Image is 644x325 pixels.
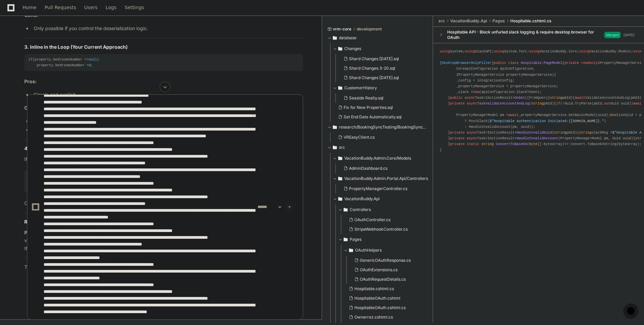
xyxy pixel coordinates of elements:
[521,61,542,65] span: Hospitable
[442,61,492,65] span: DesktopBrowserOnlyFilter
[581,61,598,65] span: readonly
[28,57,299,68] div: (property.bedroomsNumber == ) property.bedroomsNumber = ;
[604,32,621,38] span: Merged
[349,56,399,62] span: Shard Changes [DATE].sql
[494,61,506,65] span: public
[333,43,428,54] button: Changes
[24,44,303,50] h2: 3. Inline in the Loop (Your Current Approach)
[32,25,303,32] li: Only possible if you control the deserialization logic.
[45,5,76,9] span: Pull Requests
[440,49,637,153] div: System; SlackAPI; System.Text; VacationBuddy.Core; VacationBuddy.Models; [DOMAIN_NAME]; System.Th...
[508,61,519,65] span: class
[7,27,123,38] div: Welcome
[24,78,37,84] strong: Pros:
[349,66,395,71] span: Shard Changes 3-20.sql
[494,49,504,53] span: using
[579,49,589,53] span: using
[89,57,97,62] span: null
[115,52,123,60] button: Start new chat
[28,57,32,62] span: if
[327,32,428,43] button: database
[529,49,540,53] span: using
[333,34,337,42] svg: Directory
[564,61,579,65] span: private
[510,18,552,24] span: Hospitable.cshtml.cs
[349,75,399,80] span: Shard Changes [DATE].sql
[440,49,450,53] span: using
[23,50,111,57] div: Start new chat
[341,64,424,73] button: Shard Changes 3-20.sql
[89,63,91,67] span: 0
[447,29,604,40] div: Hospitable API - Block unfurled slack logging & require desktop browser for OAuth
[341,54,424,64] button: Shard Changes [DATE].sql
[23,57,85,62] div: We're available if you need us!
[357,26,382,32] span: development
[341,73,424,83] button: Shard Changes [DATE].sql
[465,49,475,53] span: using
[438,18,445,24] span: src
[84,5,98,9] span: Users
[125,5,144,9] span: Settings
[492,18,505,24] span: Pages
[339,35,356,41] span: database
[106,5,116,9] span: Logs
[633,49,644,53] span: using
[48,70,82,76] a: Powered byPylon
[344,46,361,51] span: Changes
[622,303,641,321] iframe: Open customer support
[623,32,635,38] div: [DATE]
[338,45,342,53] svg: Directory
[23,5,36,9] span: Home
[67,71,82,76] span: Pylon
[7,50,19,62] img: 1736555170064-99ba0984-63c1-480f-8ee9-699278ef63ed
[544,61,562,65] span: PageModel
[450,18,487,24] span: VacationBuddy.Api
[7,7,20,20] img: PlayerZero
[333,26,351,32] span: vrm-core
